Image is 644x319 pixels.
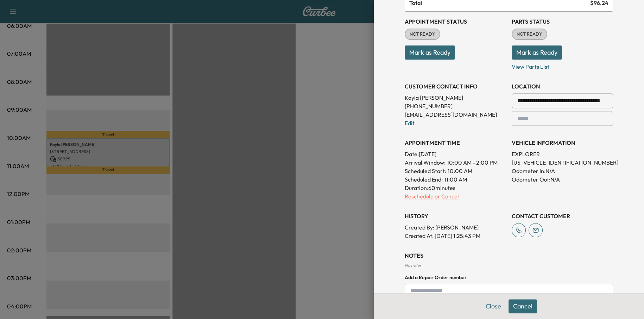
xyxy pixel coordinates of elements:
[405,274,613,281] h4: Add a Repair Order number
[512,45,562,60] button: Mark as Ready
[405,93,506,102] p: Kayla [PERSON_NAME]
[405,17,506,26] h3: Appointment Status
[444,175,467,184] p: 11:00 AM
[481,299,506,313] button: Close
[405,223,506,232] p: Created By : [PERSON_NAME]
[405,102,506,110] p: [PHONE_NUMBER]
[405,150,506,158] p: Date: [DATE]
[405,45,455,60] button: Mark as Ready
[405,119,415,127] a: Edit
[405,212,506,220] h3: History
[405,31,440,38] span: NOT READY
[512,31,547,38] span: NOT READY
[512,139,613,147] h3: VEHICLE INFORMATION
[405,82,506,91] h3: CUSTOMER CONTACT INFO
[512,17,613,26] h3: Parts Status
[405,139,506,147] h3: APPOINTMENT TIME
[405,175,443,184] p: Scheduled End:
[448,167,472,175] p: 10:00 AM
[405,263,613,268] div: No notes
[512,167,613,175] p: Odometer In: N/A
[509,299,537,313] button: Cancel
[512,175,613,184] p: Odometer Out: N/A
[405,158,506,167] p: Arrival Window:
[447,158,498,167] span: 10:00 AM - 2:00 PM
[405,167,446,175] p: Scheduled Start:
[512,82,613,91] h3: LOCATION
[512,158,613,167] p: [US_VEHICLE_IDENTIFICATION_NUMBER]
[512,212,613,220] h3: CONTACT CUSTOMER
[405,110,506,119] p: [EMAIL_ADDRESS][DOMAIN_NAME]
[405,232,506,240] p: Created At : [DATE] 1:25:43 PM
[405,192,506,201] p: Reschedule or Cancel
[512,60,613,71] p: View Parts List
[512,150,613,158] p: EXPLORER
[405,251,613,260] h3: NOTES
[405,184,506,192] p: Duration: 60 minutes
